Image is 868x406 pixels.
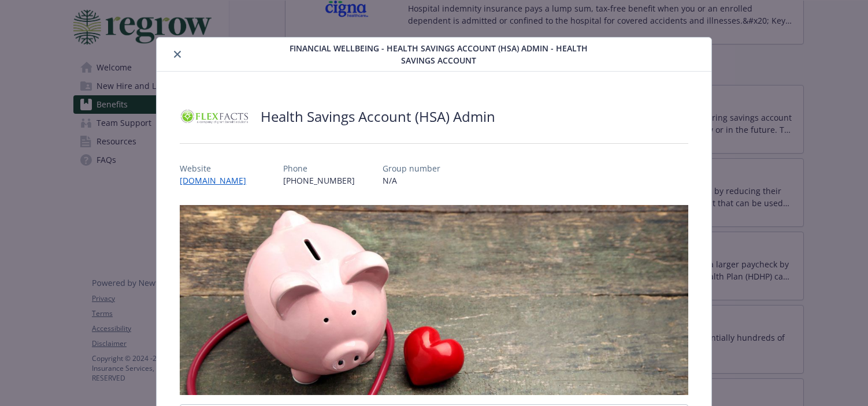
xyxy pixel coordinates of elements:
span: Financial Wellbeing - Health Savings Account (HSA) Admin - Health Savings Account [275,42,602,66]
img: banner [180,205,688,395]
p: [PHONE_NUMBER] [283,174,355,187]
img: Flex Facts [180,99,249,134]
p: Website [180,162,255,174]
p: Phone [283,162,355,174]
a: [DOMAIN_NAME] [180,175,255,186]
p: Group number [383,162,440,174]
p: N/A [383,174,440,187]
h2: Health Savings Account (HSA) Admin [261,107,495,126]
button: close [170,47,184,61]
